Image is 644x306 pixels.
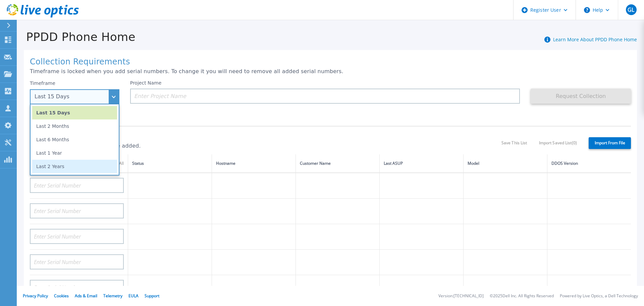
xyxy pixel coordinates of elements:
[438,294,484,298] li: Version: [TECHNICAL_ID]
[589,137,631,149] label: Import From File
[145,293,159,299] a: Support
[30,280,124,295] input: Enter Serial Number
[128,293,139,299] a: EULA
[553,36,637,43] a: Learn More About PPDD Phone Home
[490,294,554,298] li: © 2025 Dell Inc. All Rights Reserved
[560,294,638,298] li: Powered by Live Optics, a Dell Technology
[30,254,124,269] input: Enter Serial Number
[30,143,501,149] p: 0 of 20 (max) serial numbers are added.
[130,89,520,104] input: Enter Project Name
[23,293,48,299] a: Privacy Policy
[30,68,631,74] p: Timeframe is locked when you add serial numbers. To change it you will need to remove all added s...
[32,146,117,160] li: Last 1 Year
[30,203,124,218] input: Enter Serial Number
[212,154,296,173] th: Hostname
[531,89,631,104] button: Request Collection
[103,293,122,299] a: Telemetry
[128,154,212,173] th: Status
[296,154,379,173] th: Customer Name
[130,81,162,85] label: Project Name
[75,293,97,299] a: Ads & Email
[379,154,463,173] th: Last ASUP
[547,154,631,173] th: DDOS Version
[32,106,117,119] li: Last 15 Days
[32,119,117,133] li: Last 2 Months
[30,229,124,244] input: Enter Serial Number
[463,154,547,173] th: Model
[35,94,107,100] div: Last 15 Days
[32,133,117,146] li: Last 6 Months
[32,160,117,173] li: Last 2 Years
[54,293,69,299] a: Cookies
[30,57,631,67] h1: Collection Requirements
[30,178,124,193] input: Enter Serial Number
[628,7,634,12] span: GL
[30,81,55,86] label: Timeframe
[17,31,136,44] h1: PPDD Phone Home
[30,132,501,141] h1: Serial Numbers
